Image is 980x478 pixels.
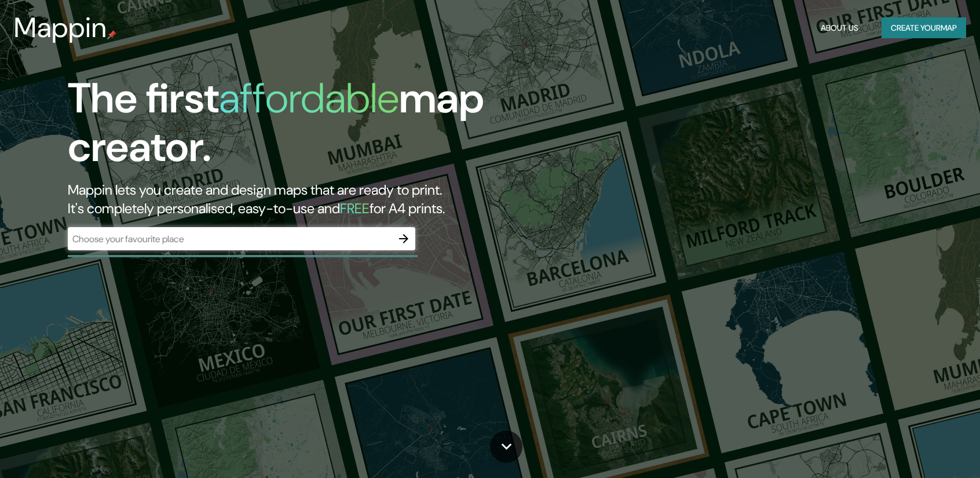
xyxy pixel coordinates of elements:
[68,74,558,181] h1: The first map creator.
[340,199,370,217] h5: FREE
[68,181,558,218] h2: Mappin lets you create and design maps that are ready to print. It's completely personalised, eas...
[816,17,863,39] button: About Us
[882,17,966,39] button: Create yourmap
[107,30,116,39] img: mappin-pin
[68,232,392,246] input: Choose your favourite place
[219,71,399,125] h1: affordable
[14,12,107,44] h3: Mappin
